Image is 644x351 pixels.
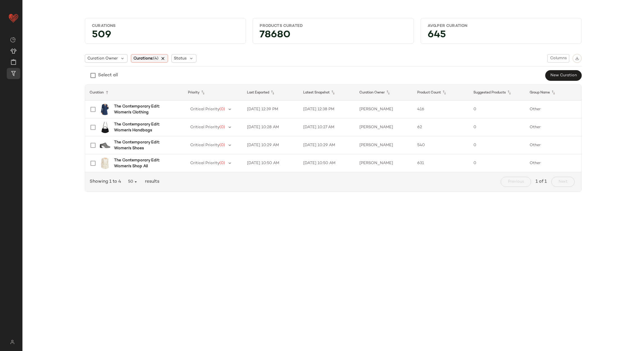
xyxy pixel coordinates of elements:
[99,122,111,133] img: 0400021011916_BLACK
[123,177,143,187] button: 50
[190,125,219,129] span: Critical Priority
[299,136,355,154] td: [DATE] 10:29 AM
[299,154,355,172] td: [DATE] 10:50 AM
[255,31,411,41] div: 78680
[355,85,413,100] th: Curation Owner
[242,85,299,100] th: Last Exported
[114,121,177,133] b: The Contemporary Edit: Women's Handbags
[99,140,111,151] img: 0400024705823_BLACK
[99,158,111,169] img: 0400022990536
[469,118,525,136] td: 0
[219,125,225,129] span: (0)
[114,104,177,115] b: The Contemporary Edit: Women's Clothing
[413,118,469,136] td: 62
[299,118,355,136] td: [DATE] 10:27 AM
[87,31,243,41] div: 509
[299,85,355,100] th: Latest Snapshot
[413,85,469,100] th: Product Count
[242,154,299,172] td: [DATE] 10:50 AM
[469,85,525,100] th: Suggested Products
[525,136,581,154] td: Other
[428,23,575,29] div: Avg.per Curation
[355,100,413,118] td: [PERSON_NAME]
[547,54,569,63] button: Columns
[299,100,355,118] td: [DATE] 12:38 PM
[525,154,581,172] td: Other
[190,143,219,147] span: Critical Priority
[183,85,242,100] th: Priority
[413,100,469,118] td: 416
[219,161,225,165] span: (0)
[413,136,469,154] td: 540
[87,56,118,61] span: Curation Owner
[550,73,577,78] span: New Curation
[242,136,299,154] td: [DATE] 10:29 AM
[10,37,16,43] img: svg%3e
[98,72,118,79] div: Select all
[575,56,579,60] img: svg%3e
[7,340,18,344] img: svg%3e
[190,161,219,165] span: Critical Priority
[525,85,581,100] th: Group Name
[469,136,525,154] td: 0
[114,157,177,169] b: The Contemporary Edit: Women's Shop All
[413,154,469,172] td: 631
[525,118,581,136] td: Other
[355,136,413,154] td: [PERSON_NAME]
[85,85,183,100] th: Curation
[174,56,187,61] span: Status
[143,178,159,185] span: results
[128,179,138,184] span: 50
[219,143,225,147] span: (0)
[90,178,123,185] span: Showing 1 to 4
[92,23,239,29] div: Curations
[260,23,407,29] div: Products Curated
[114,139,177,151] b: The Contemporary Edit: Women's Shoes
[423,31,579,41] div: 645
[242,118,299,136] td: [DATE] 10:28 AM
[550,56,567,61] span: Columns
[133,56,158,61] span: Curations:
[190,107,219,111] span: Critical Priority
[99,104,111,115] img: 0400022963449_MEDIUMWASH
[545,70,582,81] button: New Curation
[469,154,525,172] td: 0
[242,100,299,118] td: [DATE] 12:39 PM
[355,154,413,172] td: [PERSON_NAME]
[355,118,413,136] td: [PERSON_NAME]
[525,100,581,118] td: Other
[536,178,547,185] span: 1 of 1
[8,12,19,24] img: heart_red.DM2ytmEG.svg
[153,56,158,61] span: (4)
[219,107,225,111] span: (0)
[469,100,525,118] td: 0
